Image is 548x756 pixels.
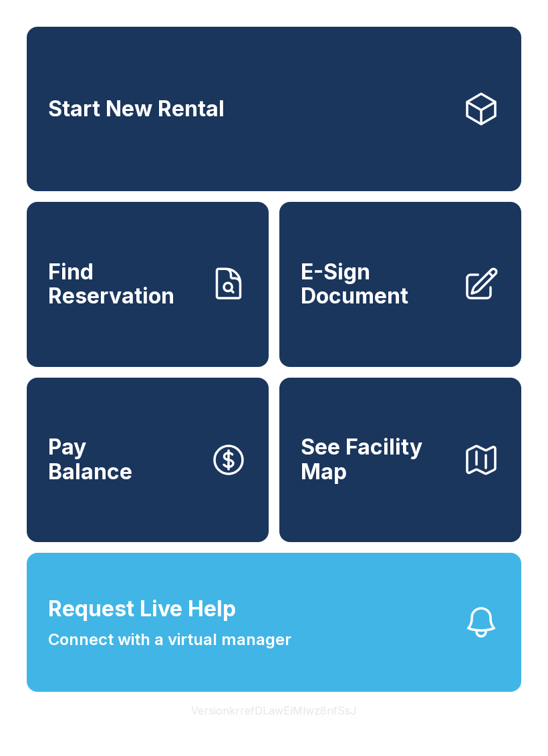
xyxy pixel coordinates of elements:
a: Find Reservation [27,202,269,366]
span: Find Reservation [48,260,199,309]
button: VersionkrrefDLawElMlwz8nfSsJ [180,692,368,729]
span: E-Sign Document [301,260,452,309]
span: Request Live Help [48,593,236,625]
span: Start New Rental [48,97,225,122]
a: E-Sign Document [279,202,521,366]
button: PayBalance [27,378,269,542]
button: See Facility Map [279,378,521,542]
button: Request Live HelpConnect with a virtual manager [27,553,521,692]
a: Start New Rental [27,27,521,191]
span: See Facility Map [301,435,452,484]
span: Pay Balance [48,435,132,484]
span: Connect with a virtual manager [48,628,291,652]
